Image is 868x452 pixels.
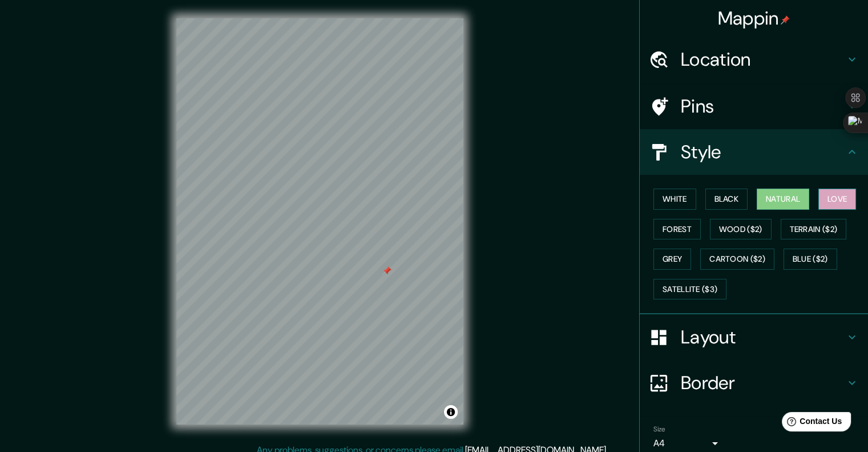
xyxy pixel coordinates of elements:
[640,360,868,406] div: Border
[681,371,845,394] h4: Border
[653,249,691,270] button: Grey
[653,425,665,434] label: Size
[700,249,774,270] button: Cartoon ($2)
[653,279,726,300] button: Satellite ($3)
[757,189,809,210] button: Natural
[176,18,463,425] canvas: Map
[640,37,868,82] div: Location
[640,129,868,175] div: Style
[653,219,701,240] button: Forest
[781,219,847,240] button: Terrain ($2)
[640,314,868,360] div: Layout
[653,189,696,210] button: White
[784,249,837,270] button: Blue ($2)
[681,95,845,118] h4: Pins
[705,189,748,210] button: Black
[444,405,458,419] button: Toggle attribution
[766,407,855,439] iframe: Help widget launcher
[718,7,790,30] h4: Mappin
[681,326,845,349] h4: Layout
[818,189,856,210] button: Love
[710,219,772,240] button: Wood ($2)
[640,83,868,129] div: Pins
[681,141,845,163] h4: Style
[781,15,790,25] img: pin-icon.png
[681,48,845,71] h4: Location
